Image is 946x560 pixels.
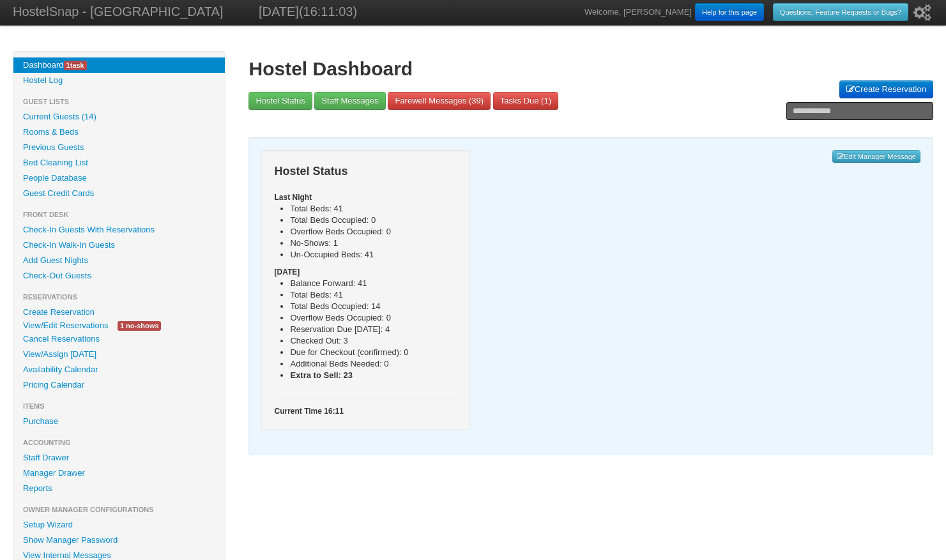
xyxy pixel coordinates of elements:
[13,502,225,517] li: Owner Manager Configurations
[695,3,764,21] a: Help for this page
[13,533,225,548] a: Show Manager Password
[13,268,225,284] a: Check-Out Guests
[314,92,385,110] a: Staff Messages
[66,61,70,69] span: 1
[13,222,225,238] a: Check-In Guests With Reservations
[13,94,225,109] li: Guest Lists
[13,414,225,429] a: Purchase
[13,377,225,393] a: Pricing Calendar
[13,362,225,377] a: Availability Calendar
[13,140,225,155] a: Previous Guests
[248,92,312,110] a: Hostel Status
[290,203,457,215] li: Total Beds: 41
[839,80,933,98] a: Create Reservation
[290,226,457,238] li: Overflow Beds Occupied: 0
[13,465,225,481] a: Manager Drawer
[13,481,225,496] a: Reports
[290,335,457,347] li: Checked Out: 3
[493,92,558,110] a: Tasks Due (1)
[13,517,225,533] a: Setup Wizard
[13,347,225,362] a: View/Assign [DATE]
[13,155,225,170] a: Bed Cleaning List
[13,435,225,450] li: Accounting
[13,398,225,414] li: Items
[13,170,225,186] a: People Database
[290,301,457,312] li: Total Beds Occupied: 14
[13,289,225,305] li: Reservations
[64,61,87,70] span: task
[388,92,491,110] a: Farewell Messages (39)
[13,238,225,253] a: Check-In Walk-In Guests
[274,266,457,278] h5: [DATE]
[290,347,457,358] li: Due for Checkout (confirmed): 0
[290,249,457,261] li: Un-Occupied Beds: 41
[544,96,548,105] span: 1
[290,312,457,324] li: Overflow Beds Occupied: 0
[832,150,920,163] a: Edit Manager Message
[290,324,457,335] li: Reservation Due [DATE]: 4
[13,450,225,465] a: Staff Drawer
[290,215,457,226] li: Total Beds Occupied: 0
[13,109,225,125] a: Current Guests (14)
[13,305,225,320] a: Create Reservation
[290,370,353,380] b: Extra to Sell: 23
[274,192,457,203] h5: Last Night
[248,57,933,80] h1: Hostel Dashboard
[290,358,457,370] li: Additional Beds Needed: 0
[299,4,357,19] span: (16:11:03)
[471,96,480,105] span: 39
[13,319,118,332] a: View/Edit Reservations
[274,163,457,180] h3: Hostel Status
[290,289,457,301] li: Total Beds: 41
[13,73,225,88] a: Hostel Log
[913,4,931,21] i: Setup Wizard
[13,186,225,201] a: Guest Credit Cards
[13,331,225,347] a: Cancel Reservations
[118,321,161,331] span: 1 no-shows
[108,319,171,332] a: 1 no-shows
[274,405,457,417] h5: Current Time 16:11
[290,238,457,249] li: No-Shows: 1
[13,125,225,140] a: Rooms & Beds
[290,278,457,289] li: Balance Forward: 41
[13,207,225,222] li: Front Desk
[13,57,225,73] a: Dashboard1task
[13,253,225,268] a: Add Guest Nights
[773,3,908,21] a: Questions, Feature Requests or Bugs?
